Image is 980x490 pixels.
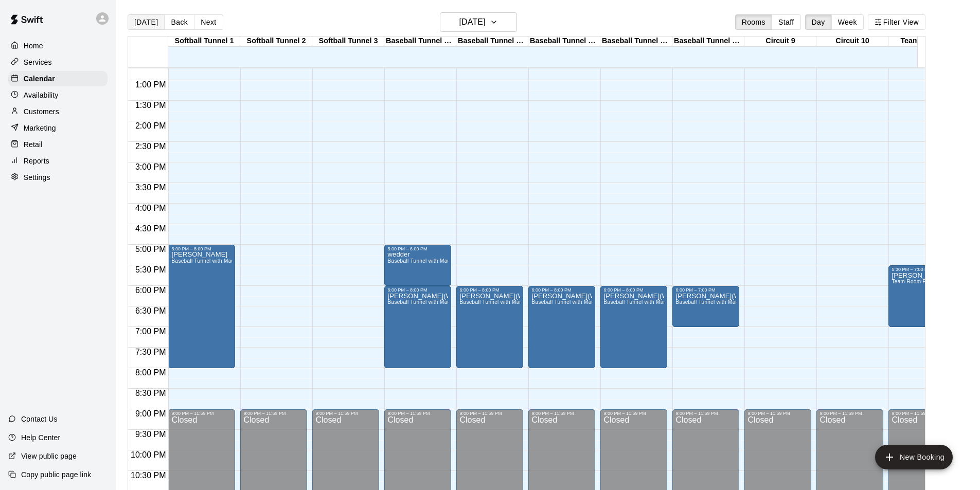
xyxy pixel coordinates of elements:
p: Settings [24,172,50,183]
span: 7:30 PM [133,348,169,356]
div: Softball Tunnel 1 [168,37,240,46]
a: Customers [8,104,108,119]
div: 5:00 PM – 6:00 PM: wedder [384,245,451,286]
div: 6:00 PM – 8:00 PM: DONNIE(WILDFIRE) [528,286,595,368]
div: Baseball Tunnel 8 (Mound) [672,37,744,46]
span: 3:00 PM [133,162,169,171]
span: Baseball Tunnel with Machine [675,299,749,305]
span: 1:00 PM [133,80,169,89]
div: Team Room 1 [888,37,960,46]
div: Baseball Tunnel 5 (Machine) [456,37,528,46]
span: Baseball Tunnel with Machine [531,299,604,305]
button: [DATE] [440,12,517,32]
p: Copy public page link [21,469,91,480]
p: View public page [21,451,77,461]
span: 2:30 PM [133,142,169,151]
div: 9:00 PM – 11:59 PM [675,411,736,416]
span: 4:00 PM [133,204,169,212]
div: Circuit 9 [744,37,816,46]
div: 5:00 PM – 8:00 PM [171,246,232,251]
a: Services [8,55,108,70]
span: 10:00 PM [128,450,168,459]
div: 5:00 PM – 6:00 PM [387,246,448,251]
button: Week [831,14,864,30]
span: 6:00 PM [133,286,169,295]
span: 7:00 PM [133,327,169,336]
p: Calendar [24,74,55,84]
div: 9:00 PM – 11:59 PM [387,411,448,416]
span: 5:00 PM [133,245,169,253]
div: 9:00 PM – 11:59 PM [603,411,664,416]
span: Baseball Tunnel with Machine [387,258,460,264]
a: Calendar [8,71,108,86]
div: 6:00 PM – 8:00 PM [459,287,520,293]
a: Reports [8,153,108,169]
span: Team Room Rental [892,279,938,284]
span: Baseball Tunnel with Machine [387,299,460,305]
div: Home [8,38,108,53]
span: 9:30 PM [133,430,169,439]
div: 6:00 PM – 8:00 PM: DONNIE(WILDFIRE) [456,286,523,368]
a: Settings [8,170,108,185]
div: 6:00 PM – 8:00 PM: DONNIE(WILDFIRE) [600,286,667,368]
div: Baseball Tunnel 7 (Mound/Machine) [600,37,672,46]
div: Softball Tunnel 3 [312,37,384,46]
p: Availability [24,90,59,100]
button: Filter View [868,14,925,30]
div: 9:00 PM – 11:59 PM [819,411,880,416]
span: 4:30 PM [133,224,169,233]
p: Customers [24,106,59,117]
p: Reports [24,156,49,166]
h6: [DATE] [459,15,486,29]
div: 9:00 PM – 11:59 PM [892,411,952,416]
a: Retail [8,137,108,152]
div: 9:00 PM – 11:59 PM [171,411,232,416]
div: 9:00 PM – 11:59 PM [531,411,592,416]
div: 6:00 PM – 8:00 PM [531,287,592,293]
button: add [875,445,953,469]
p: Marketing [24,123,56,133]
span: 1:30 PM [133,101,169,110]
span: 8:00 PM [133,368,169,377]
div: 6:00 PM – 7:00 PM [675,287,736,293]
div: 6:00 PM – 7:00 PM: DONNIE(WILDFIRE) [672,286,739,327]
span: 8:30 PM [133,389,169,397]
div: Softball Tunnel 2 [240,37,312,46]
div: 6:00 PM – 8:00 PM [387,287,448,293]
button: Staff [772,14,801,30]
a: Marketing [8,120,108,136]
span: 10:30 PM [128,471,168,480]
div: 5:30 PM – 7:00 PM: alaina [888,265,955,327]
div: Baseball Tunnel 4 (Machine) [384,37,456,46]
button: Back [164,14,194,30]
span: 6:30 PM [133,306,169,315]
a: Availability [8,87,108,103]
div: 6:00 PM – 8:00 PM: DONNIE(WILDFIRE) [384,286,451,368]
div: 9:00 PM – 11:59 PM [315,411,376,416]
p: Services [24,57,52,67]
span: 9:00 PM [133,409,169,418]
div: 5:30 PM – 7:00 PM [892,267,952,272]
span: 3:30 PM [133,183,169,192]
button: Next [194,14,223,30]
div: 9:00 PM – 11:59 PM [747,411,808,416]
div: Circuit 10 [816,37,888,46]
span: 5:30 PM [133,265,169,274]
div: Baseball Tunnel 6 (Machine) [528,37,600,46]
p: Home [24,41,43,51]
button: Day [805,14,832,30]
span: Baseball Tunnel with Machine [171,258,244,264]
span: 2:00 PM [133,121,169,130]
div: 5:00 PM – 8:00 PM: BRIAN BETENCOURT [168,245,235,368]
p: Contact Us [21,414,58,424]
button: Rooms [735,14,772,30]
span: Baseball Tunnel with Machine [459,299,532,305]
div: 9:00 PM – 11:59 PM [243,411,304,416]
